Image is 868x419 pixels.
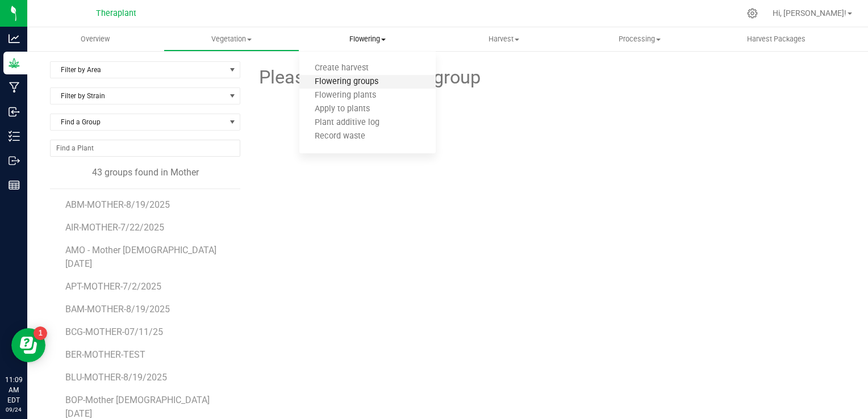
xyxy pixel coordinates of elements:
inline-svg: Reports [9,179,20,191]
inline-svg: Analytics [9,33,20,44]
span: Harvest Packages [732,34,821,44]
a: Flowering Create harvest Flowering groups Flowering plants Apply to plants Plant additive log Rec... [299,27,436,51]
inline-svg: Inbound [9,106,20,118]
iframe: Resource center [11,328,45,362]
a: Processing [572,27,708,51]
inline-svg: Grow [9,57,20,69]
input: NO DATA FOUND [51,140,240,156]
a: Overview [27,27,164,51]
span: ABM-MOTHER-8/19/2025 [65,199,170,210]
span: Record waste [299,132,381,141]
span: Please select a plant group [257,64,481,91]
span: Hi, [PERSON_NAME]! [773,9,846,18]
a: Harvest [436,27,572,51]
div: 43 groups found in Mother [50,166,240,179]
span: BER-MOTHER-TEST [65,349,145,360]
p: 09/24 [5,405,22,414]
a: Vegetation [164,27,300,51]
span: Plant additive log [299,118,395,128]
span: Processing [573,34,708,44]
span: BOP-Mother [DEMOGRAPHIC_DATA][DATE] [65,395,210,419]
a: Harvest Packages [708,27,844,51]
span: BAM-MOTHER-8/19/2025 [65,304,170,315]
iframe: Resource center unread badge [34,326,47,340]
inline-svg: Manufacturing [9,82,20,93]
span: BCG-MOTHER-07/11/25 [65,326,163,337]
inline-svg: Outbound [9,155,20,166]
span: Apply to plants [299,104,385,114]
span: AMO - Mother [DEMOGRAPHIC_DATA][DATE] [65,245,216,269]
span: AIR-MOTHER-7/22/2025 [65,222,164,233]
span: Filter by Area [51,62,226,78]
span: select [226,62,240,78]
span: APT-MOTHER-7/2/2025 [65,281,161,292]
span: Create harvest [299,64,384,73]
span: Flowering groups [299,77,394,87]
p: 11:09 AM EDT [5,375,22,405]
span: Filter by Strain [51,88,226,104]
inline-svg: Inventory [9,131,20,142]
span: BLU-MOTHER-8/19/2025 [65,372,167,383]
div: Manage settings [745,8,759,19]
span: Flowering plants [299,91,391,100]
span: Harvest [436,34,571,44]
span: Overview [65,34,125,44]
span: Flowering [299,34,436,44]
span: Theraplant [96,9,136,18]
span: Find a Group [51,114,226,130]
span: Vegetation [164,34,299,44]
